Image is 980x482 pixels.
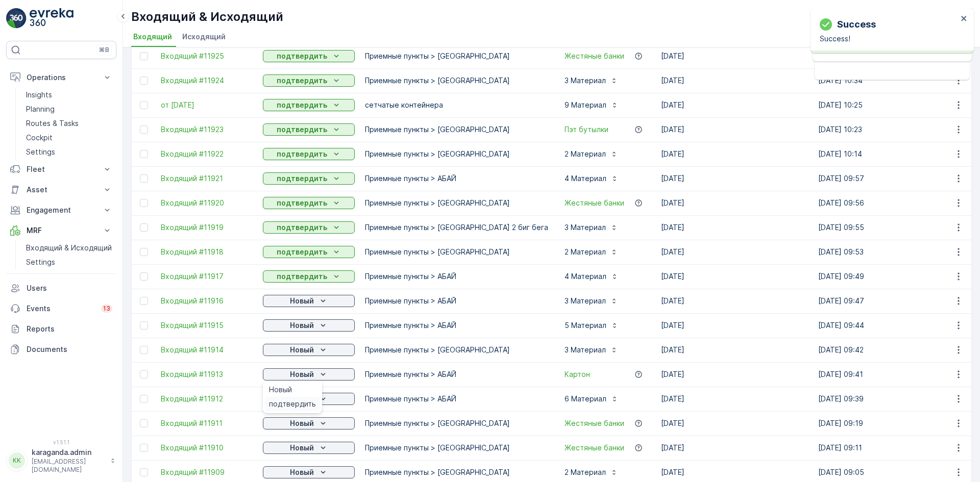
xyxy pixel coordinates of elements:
a: Documents [6,339,116,360]
span: Входящий #11911 [161,418,253,428]
p: Приемные пункты > [GEOGRAPHIC_DATA] [365,198,548,208]
a: Входящий #11918 [161,247,253,257]
a: Жестяные банки [565,418,624,428]
p: Success! [820,34,958,44]
button: Новый [263,417,355,429]
a: Жестяные банки [565,198,624,208]
button: подтвердить [263,221,355,234]
p: karaganda.admin [32,447,105,458]
button: подтвердить [263,246,355,258]
p: Documents [27,344,112,354]
td: [DATE] [656,191,813,215]
p: MRF [27,225,96,236]
span: Жестяные банки [565,51,624,61]
p: [EMAIL_ADDRESS][DOMAIN_NAME] [32,458,105,474]
button: подтвердить [263,197,355,209]
button: подтвердить [263,172,355,185]
td: [DATE] 09:56 [813,191,970,215]
a: Settings [22,255,116,269]
p: Приемные пункты > АБАЙ [365,394,548,404]
p: 2 Материал [565,247,606,257]
p: Asset [27,185,96,195]
p: Новый [290,467,314,477]
span: Входящий #11925 [161,51,253,61]
td: [DATE] 10:34 [813,68,970,93]
button: 2 Материал [558,464,624,480]
p: Приемные пункты > АБАЙ [365,271,548,282]
p: Settings [26,147,55,157]
a: Входящий #11921 [161,173,253,184]
p: 9 Материал [565,100,606,110]
button: 4 Материал [558,268,625,285]
p: Приемные пункты > [GEOGRAPHIC_DATA] [365,418,548,428]
div: Toggle Row Selected [140,52,148,60]
div: Toggle Row Selected [140,370,148,378]
button: подтвердить [263,270,355,283]
span: Входящий #11909 [161,467,253,477]
p: Fleet [27,164,96,174]
span: Новый [269,385,292,395]
div: Toggle Row Selected [140,101,148,109]
a: Events13 [6,298,116,319]
td: [DATE] 10:25 [813,93,970,117]
td: [DATE] 09:11 [813,436,970,460]
a: Входящий #11914 [161,345,253,355]
p: 13 [103,305,110,313]
a: Входящий #11912 [161,394,253,404]
button: Engagement [6,200,116,220]
a: Пэт бутылки [565,124,608,135]
div: Toggle Row Selected [140,77,148,85]
td: [DATE] 09:57 [813,166,970,191]
span: Входящий #11915 [161,320,253,331]
a: Insights [22,88,116,102]
span: Исходящий [182,32,226,42]
button: KKkaraganda.admin[EMAIL_ADDRESS][DOMAIN_NAME] [6,447,116,474]
td: [DATE] [656,313,813,338]
p: Приемные пункты > АБАЙ [365,320,548,331]
button: MRF [6,220,116,241]
td: [DATE] 09:47 [813,289,970,313]
ul: Новый [263,380,322,413]
img: logo [6,8,27,29]
p: Приемные пункты > АБАЙ [365,369,548,379]
p: Приемные пункты > [GEOGRAPHIC_DATA] [365,75,548,86]
a: Жестяные банки [565,443,624,453]
p: Приемные пункты > [GEOGRAPHIC_DATA] [365,149,548,159]
td: [DATE] [656,264,813,289]
p: Users [27,283,112,293]
button: 3 Материал [558,72,624,89]
a: Users [6,278,116,298]
button: 9 Материал [558,97,625,113]
button: подтвердить [263,50,355,62]
div: Toggle Row Selected [140,468,148,476]
p: Cockpit [26,133,53,143]
p: подтвердить [277,222,327,233]
div: Toggle Row Selected [140,174,148,183]
p: Приемные пункты > [GEOGRAPHIC_DATA] [365,443,548,453]
button: подтвердить [263,74,355,87]
p: Новый [290,296,314,306]
p: Приемные пункты > [GEOGRAPHIC_DATA] [365,345,548,355]
div: Toggle Row Selected [140,321,148,329]
a: Входящий #11910 [161,443,253,453]
div: Toggle Row Selected [140,199,148,207]
p: 4 Материал [565,173,606,184]
p: Входящий & Исходящий [131,9,283,25]
div: Toggle Row Selected [140,125,148,134]
td: [DATE] 09:53 [813,240,970,264]
p: подтвердить [277,198,327,208]
p: Insights [26,90,52,100]
td: [DATE] [656,142,813,166]
p: подтвердить [277,247,327,257]
div: KK [9,452,25,469]
button: 4 Материал [558,170,625,187]
a: Картон [565,369,590,379]
p: 5 Материал [565,320,606,331]
td: [DATE] [656,387,813,411]
button: Новый [263,466,355,478]
p: 3 Материал [565,75,606,86]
